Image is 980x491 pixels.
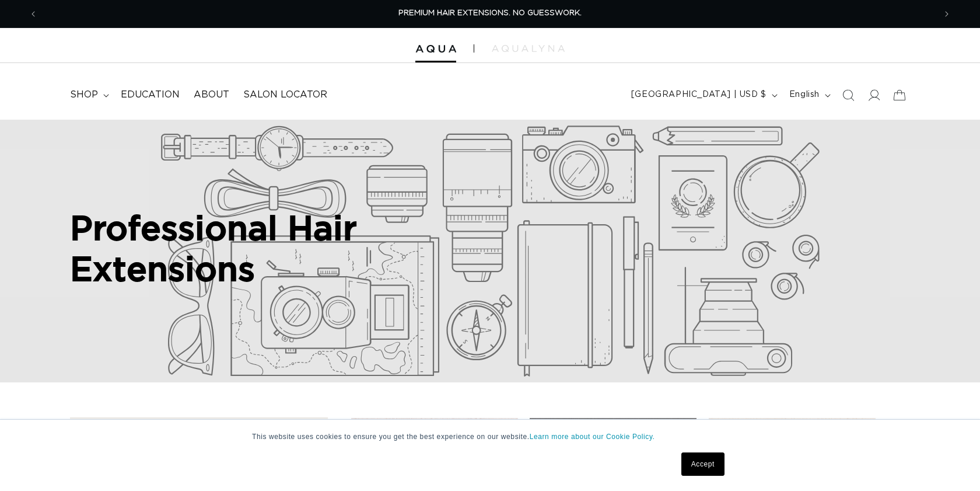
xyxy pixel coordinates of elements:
span: English [789,89,820,101]
a: Salon Locator [236,82,334,108]
span: shop [70,89,98,101]
span: About [194,89,229,101]
span: [GEOGRAPHIC_DATA] | USD $ [631,89,766,101]
a: About [187,82,236,108]
button: Next announcement [934,3,960,25]
p: This website uses cookies to ensure you get the best experience on our website. [252,431,728,442]
h2: Professional Hair Extensions [70,207,513,288]
button: [GEOGRAPHIC_DATA] | USD $ [624,84,782,106]
button: Previous announcement [20,3,46,25]
summary: shop [63,82,114,108]
summary: Search [835,82,861,108]
span: Salon Locator [243,89,327,101]
a: Education [114,82,187,108]
img: aqualyna.com [492,45,565,52]
span: Education [121,89,180,101]
span: PREMIUM HAIR EXTENSIONS. NO GUESSWORK. [398,9,582,17]
button: English [782,84,835,106]
a: Accept [681,452,724,476]
img: Aqua Hair Extensions [415,45,456,53]
a: Learn more about our Cookie Policy. [530,433,655,441]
